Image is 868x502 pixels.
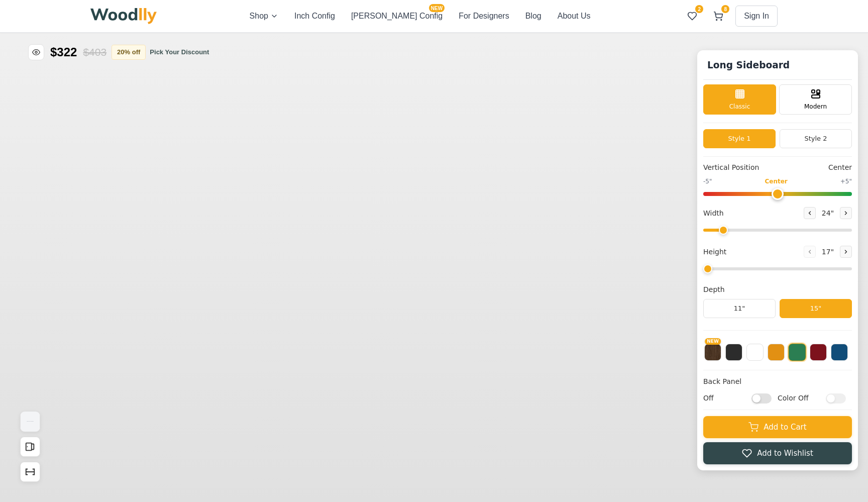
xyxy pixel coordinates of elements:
[703,299,776,318] button: 11"
[780,299,852,318] button: 15"
[20,412,40,432] button: View Gallery
[703,129,776,148] button: Style 1
[729,102,750,111] span: Classic
[112,45,146,60] button: 20% off
[150,47,209,57] button: Pick Your Discount
[778,393,821,404] span: Color Off
[703,442,852,464] button: Add to Wishlist
[459,10,509,22] button: For Designers
[828,162,852,173] span: Center
[525,10,541,22] button: Blog
[703,162,759,173] span: Vertical Position
[826,393,846,403] input: Color Off
[695,5,703,13] span: 2
[351,10,443,22] button: [PERSON_NAME] ConfigNEW
[709,7,727,25] button: 8
[840,177,852,186] span: +5"
[558,10,591,22] button: About Us
[28,44,44,60] button: Toggle price visibility
[20,462,40,482] button: Show Dimensions
[90,8,157,24] img: Woodlly
[294,10,335,22] button: Inch Config
[703,56,794,74] h1: Click to rename
[21,412,40,432] img: Gallery
[810,344,827,361] button: Red
[820,247,836,257] span: 17 "
[683,7,701,25] button: 2
[704,344,721,361] button: NEW
[703,416,852,438] button: Add to Cart
[751,393,772,403] input: Off
[831,344,848,361] button: Blue
[780,129,852,148] button: Style 2
[703,177,712,186] span: -5"
[725,344,742,361] button: Black
[788,343,806,361] button: Green
[703,393,746,404] span: Off
[804,102,827,111] span: Modern
[703,376,852,387] h4: Back Panel
[703,284,725,295] span: Depth
[721,5,729,13] span: 8
[703,208,724,219] span: Width
[20,437,40,457] button: Open All Doors and Drawers
[429,4,445,12] span: NEW
[765,177,787,186] span: Center
[250,10,278,22] button: Shop
[735,6,778,27] button: Sign In
[820,208,836,219] span: 24 "
[705,338,721,345] span: NEW
[703,247,726,257] span: Height
[746,344,764,361] button: White
[768,344,785,361] button: Yellow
